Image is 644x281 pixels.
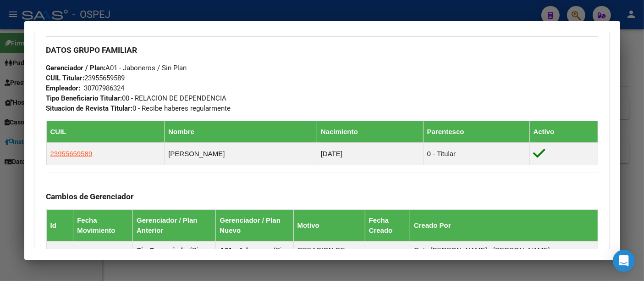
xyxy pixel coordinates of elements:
[73,242,133,270] td: [DATE]
[133,242,216,270] td: ( )
[317,143,423,165] td: [DATE]
[46,74,125,82] span: 23955659589
[46,104,231,112] span: 0 - Recibe haberes regularmente
[293,242,365,270] td: CREACION DE AFILIADO
[613,250,635,272] div: Open Intercom Messenger
[46,74,85,82] strong: CUIL Titular:
[293,210,365,242] th: Motivo
[317,121,423,143] th: Nacimiento
[423,143,529,165] td: 0 - Titular
[46,121,165,143] th: CUIL
[46,94,227,102] span: 00 - RELACION DE DEPENDENCIA
[529,121,598,143] th: Activo
[46,64,187,72] span: A01 - Jaboneros / Sin Plan
[46,94,122,102] strong: Tipo Beneficiario Titular:
[216,242,293,270] td: ( )
[423,121,529,143] th: Parentesco
[165,143,317,165] td: [PERSON_NAME]
[365,242,410,270] td: [DATE]
[365,210,410,242] th: Fecha Creado
[46,45,598,55] h3: DATOS GRUPO FAMILIAR
[84,83,125,93] div: 30707986324
[46,191,598,202] h3: Cambios de Gerenciador
[410,242,598,270] td: Gota [PERSON_NAME] - [PERSON_NAME][EMAIL_ADDRESS][DOMAIN_NAME]
[165,121,317,143] th: Nombre
[410,210,598,242] th: Creado Por
[137,246,190,254] strong: Sin Gerenciador
[46,64,106,72] strong: Gerenciador / Plan:
[73,210,133,242] th: Fecha Movimiento
[46,84,81,92] strong: Empleador:
[46,104,133,112] strong: Situacion de Revista Titular:
[46,210,73,242] th: Id
[220,246,273,254] strong: A01 - Jaboneros
[133,210,216,242] th: Gerenciador / Plan Anterior
[216,210,293,242] th: Gerenciador / Plan Nuevo
[46,242,73,270] td: 13609
[50,150,93,157] span: 23955659589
